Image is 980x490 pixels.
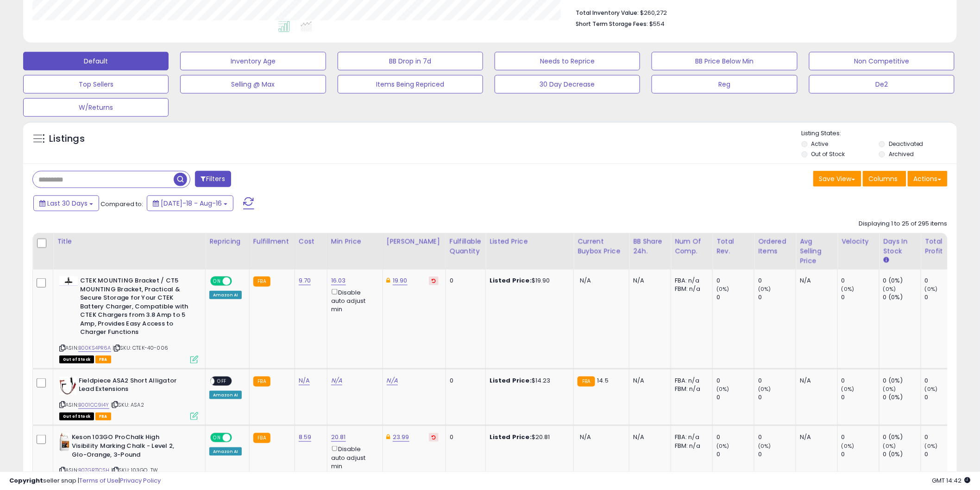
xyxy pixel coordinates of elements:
small: (0%) [842,285,854,293]
div: 0 (0%) [883,433,921,441]
div: Amazon AI [209,291,242,299]
button: Reg [652,75,797,94]
div: N/A [633,276,664,285]
button: Actions [908,171,948,187]
div: Min Price [331,237,379,246]
div: N/A [800,433,830,441]
a: 20.81 [331,433,346,442]
p: Listing States: [802,129,957,138]
small: (0%) [716,385,729,393]
span: FBA [95,413,111,421]
label: Archived [889,150,914,158]
a: 19.90 [393,276,408,285]
span: ON [211,434,223,442]
div: Fulfillment [253,237,291,246]
a: Privacy Policy [120,476,161,485]
small: (0%) [842,385,854,393]
a: 16.03 [331,276,346,285]
a: B00KS4PR6A [78,344,111,352]
div: 0 [450,433,478,441]
div: N/A [633,377,664,385]
button: Last 30 Days [33,195,99,211]
b: Short Term Storage Fees: [576,20,648,28]
a: B001CC9I4Y [78,401,109,409]
b: Total Inventory Value: [576,9,639,17]
span: $554 [649,19,665,28]
div: 0 [758,433,796,441]
div: Num of Comp. [675,237,709,256]
b: Listed Price: [490,376,532,385]
small: (0%) [883,385,896,393]
span: OFF [231,277,245,285]
span: | SKU: ASA2 [111,401,144,408]
small: (0%) [758,285,771,293]
span: ON [211,277,223,285]
div: $14.23 [490,377,566,385]
div: 0 (0%) [883,377,921,385]
small: (0%) [758,385,771,393]
div: 0 (0%) [883,450,921,459]
div: Amazon AI [209,391,242,399]
span: | SKU: CTEK-40-006 [113,344,168,352]
a: N/A [331,376,342,385]
small: FBA [253,377,270,387]
b: Fieldpiece ASA2 Short Alligator Lead Extensions [79,377,191,396]
div: 0 [716,433,754,441]
span: N/A [580,433,591,441]
span: [DATE]-18 - Aug-16 [161,199,222,208]
div: 0 [450,377,478,385]
div: 0 [716,377,754,385]
li: $260,272 [576,6,941,18]
span: FBA [95,356,111,364]
span: OFF [214,377,229,385]
span: All listings that are currently out of stock and unavailable for purchase on Amazon [59,413,94,421]
span: Last 30 Days [47,199,88,208]
div: 0 [925,377,962,385]
button: Selling @ Max [180,75,326,94]
div: Disable auto adjust min [331,444,376,471]
small: (0%) [883,285,896,293]
span: 14.5 [597,376,609,385]
button: De2 [809,75,955,94]
div: 0 [716,450,754,459]
span: All listings that are currently out of stock and unavailable for purchase on Amazon [59,356,94,364]
div: 0 [842,377,879,385]
div: Cost [299,237,323,246]
button: Save View [813,171,861,187]
small: FBA [253,433,270,443]
button: Items Being Repriced [338,75,483,94]
b: Listed Price: [490,276,532,285]
div: Current Buybox Price [578,237,625,256]
small: FBA [253,276,270,287]
div: 0 [925,393,962,402]
div: 0 [925,293,962,302]
div: FBA: n/a [675,433,705,441]
a: N/A [387,376,398,385]
small: (0%) [883,442,896,450]
small: (0%) [842,442,854,450]
button: Inventory Age [180,52,326,70]
span: Columns [869,174,898,183]
label: Active [811,140,829,148]
small: Days In Stock. [883,256,889,264]
label: Deactivated [889,140,923,148]
button: [DATE]-18 - Aug-16 [147,195,233,211]
div: Total Profit [925,237,959,256]
div: Repricing [209,237,245,246]
small: (0%) [925,442,938,450]
div: Ordered Items [758,237,792,256]
button: Top Sellers [23,75,169,94]
div: 0 [925,450,962,459]
div: 0 [842,293,879,302]
div: 0 [758,450,796,459]
div: 0 (0%) [883,293,921,302]
div: FBM: n/a [675,385,705,393]
div: Listed Price [490,237,570,246]
a: N/A [299,376,310,385]
div: Days In Stock [883,237,917,256]
div: 0 [842,433,879,441]
button: 30 Day Decrease [495,75,640,94]
div: FBA: n/a [675,377,705,385]
small: FBA [578,377,595,387]
a: 8.59 [299,433,312,442]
